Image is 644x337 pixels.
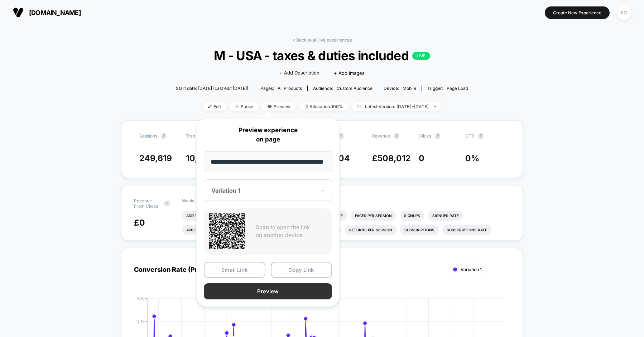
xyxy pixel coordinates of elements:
span: 508,012 [378,153,410,163]
span: Pause [230,102,259,111]
span: 0 [139,218,145,228]
li: Returns Per Session [345,225,397,235]
div: Trigger: [427,86,468,91]
button: ? [478,133,484,139]
li: Signups [400,211,424,221]
img: rebalance [305,105,308,109]
div: Audience: [313,86,373,91]
li: Pages Per Session [351,211,396,221]
span: M - USA - taxes & duties included [191,48,453,63]
span: Revenue [372,133,390,139]
div: FG [617,6,631,20]
span: Allocation: 100% [299,102,349,111]
span: [DOMAIN_NAME] [29,9,81,16]
span: Custom Audience [337,86,373,91]
span: Page Load [447,86,468,91]
span: mobile [403,86,416,91]
span: £ [134,218,145,228]
tspan: 12 % [136,319,144,323]
img: end [434,106,436,107]
button: Copy Link [271,262,332,278]
tspan: 16 % [136,296,144,300]
li: Avg Session Duration [182,225,235,235]
p: Preview experience on page [204,126,332,144]
button: ? [164,201,170,206]
span: all products [278,86,302,91]
span: Revenue From Clicks [134,198,160,209]
span: Transactions [186,133,212,139]
li: Add To Cart Rate [182,211,226,221]
li: Signups Rate [428,211,463,221]
button: ? [435,133,441,139]
span: 0 [419,153,424,163]
button: Preview [204,283,332,299]
span: £ [372,153,410,163]
img: Visually logo [13,7,24,18]
div: Pages: [260,86,302,91]
span: Variation 1 [461,267,482,272]
span: + Add Images [334,70,365,76]
li: Subscriptions [400,225,439,235]
button: Create New Experience [545,6,610,19]
li: Subscriptions Rate [442,225,491,235]
span: Start date: [DATE] (Last edit [DATE]) [176,86,248,91]
span: Edit [203,102,226,111]
span: Sessions [139,133,157,139]
p: Would like to see more reports? [182,198,510,203]
button: Email Link [204,262,265,278]
span: 10,728 [186,153,212,163]
span: 0 % [465,153,479,163]
p: Scan to open the link on another device [256,223,327,240]
a: < Back to all live experiences [292,37,352,43]
span: CTR [465,133,474,139]
img: calendar [357,105,361,108]
p: LIVE [412,52,430,60]
span: Device: [378,86,422,91]
span: Preview [262,102,296,111]
span: + Add Description [279,69,319,77]
img: end [235,105,239,108]
span: Clicks [419,133,431,139]
button: ? [394,133,399,139]
button: FG [615,5,633,20]
button: ? [161,133,167,139]
img: edit [208,105,212,108]
span: Latest Version: [DATE] - [DATE] [352,102,442,111]
span: 249,619 [139,153,172,163]
button: [DOMAIN_NAME] [11,7,83,18]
